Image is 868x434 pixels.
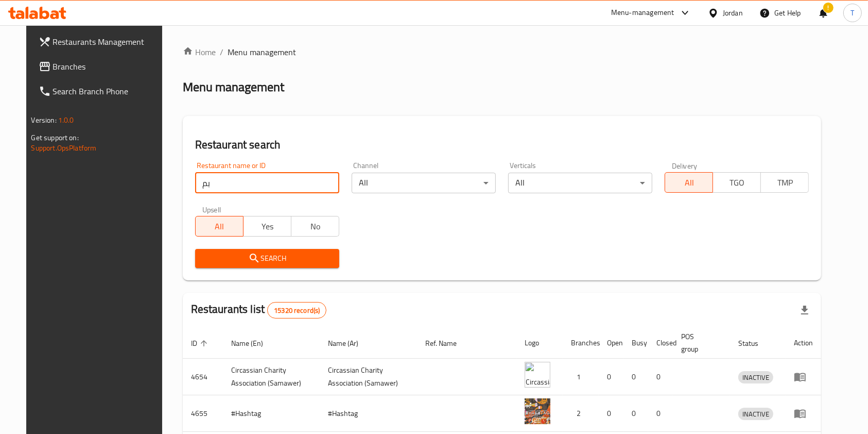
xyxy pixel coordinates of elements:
div: Menu-management [611,7,674,19]
span: All [669,175,709,190]
h2: Menu management [183,79,284,95]
div: All [508,173,652,193]
th: Open [599,327,623,359]
td: ​Circassian ​Charity ​Association​ (Samawer) [223,359,320,395]
img: #Hashtag [525,398,550,424]
span: TMP [765,175,805,190]
th: Closed [648,327,673,359]
td: 4654 [183,359,223,395]
input: Search for restaurant name or ID.. [195,173,339,193]
td: 1 [563,359,599,395]
button: Yes [243,216,291,237]
button: TMP [760,172,809,193]
nav: breadcrumb [183,46,822,58]
button: TGO [713,172,761,193]
button: All [665,172,713,193]
th: Logo [516,327,563,359]
span: ID [191,337,211,349]
span: Yes [248,219,287,234]
span: INACTIVE [738,372,773,383]
h2: Restaurants list [191,302,327,319]
span: No [296,219,335,234]
span: T [850,7,854,19]
label: Upsell [202,206,221,213]
td: #Hashtag [320,395,418,432]
td: 0 [648,359,673,395]
label: Delivery [672,162,698,169]
span: TGO [717,175,757,190]
span: Get support on: [31,131,79,144]
td: 0 [599,359,623,395]
button: No [291,216,339,237]
li: / [220,46,223,58]
button: All [195,216,244,237]
span: Restaurants Management [53,36,163,48]
td: #Hashtag [223,395,320,432]
th: Action [786,327,821,359]
span: 1.0.0 [58,113,74,127]
span: Ref. Name [425,337,470,349]
div: Export file [792,298,817,323]
h2: Restaurant search [195,137,809,153]
td: 0 [648,395,673,432]
a: Support.OpsPlatform [31,141,97,155]
th: Branches [563,327,599,359]
td: 2 [563,395,599,432]
span: Menu management [228,46,296,58]
div: Menu [794,371,813,383]
span: 15320 record(s) [268,306,326,315]
span: Search Branch Phone [53,85,163,97]
span: POS group [681,330,718,355]
td: 0 [623,359,648,395]
span: Name (En) [231,337,276,349]
td: 0 [599,395,623,432]
span: Branches [53,60,163,73]
div: All [352,173,496,193]
img: ​Circassian ​Charity ​Association​ (Samawer) [525,362,550,388]
a: Home [183,46,216,58]
a: Branches [30,54,171,79]
span: INACTIVE [738,408,773,420]
span: All [200,219,239,234]
th: Busy [623,327,648,359]
div: Total records count [267,302,326,319]
td: ​Circassian ​Charity ​Association​ (Samawer) [320,359,418,395]
span: Version: [31,113,57,127]
a: Restaurants Management [30,29,171,54]
button: Search [195,249,339,268]
a: Search Branch Phone [30,79,171,104]
span: Name (Ar) [328,337,372,349]
span: Search [203,252,331,265]
div: Menu [794,407,813,420]
td: 4655 [183,395,223,432]
td: 0 [623,395,648,432]
span: Status [738,337,772,349]
div: Jordan [723,7,743,19]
